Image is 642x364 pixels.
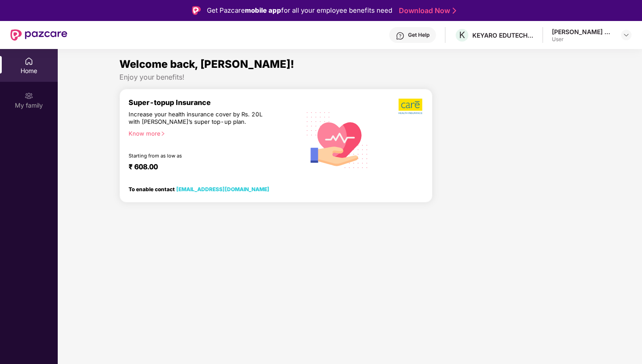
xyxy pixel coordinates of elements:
img: b5dec4f62d2307b9de63beb79f102df3.png [398,98,423,115]
div: [PERSON_NAME] S R [552,28,613,36]
img: svg+xml;base64,PHN2ZyB3aWR0aD0iMjAiIGhlaWdodD0iMjAiIHZpZXdCb3g9IjAgMCAyMCAyMCIgZmlsbD0ibm9uZSIgeG... [24,91,33,100]
a: Download Now [399,6,454,15]
img: svg+xml;base64,PHN2ZyBpZD0iRHJvcGRvd24tMzJ4MzIiIHhtbG5zPSJodHRwOi8vd3d3LnczLm9yZy8yMDAwL3N2ZyIgd2... [623,31,630,38]
img: svg+xml;base64,PHN2ZyB4bWxucz0iaHR0cDovL3d3dy53My5vcmcvMjAwMC9zdmciIHhtbG5zOnhsaW5rPSJodHRwOi8vd3... [300,102,374,177]
img: svg+xml;base64,PHN2ZyBpZD0iSG9tZSIgeG1sbnM9Imh0dHA6Ly93d3cudzMub3JnLzIwMDAvc3ZnIiB3aWR0aD0iMjAiIG... [24,57,33,66]
a: [EMAIL_ADDRESS][DOMAIN_NAME] [176,186,269,192]
div: Know more [129,130,295,136]
div: Get Pazcare for all your employee benefits need [207,5,392,16]
span: K [459,30,465,40]
img: Logo [192,6,201,15]
div: Super-topup Insurance [129,98,300,107]
div: ₹ 608.00 [129,162,292,173]
img: New Pazcare Logo [10,29,67,41]
div: Starting from as low as [129,153,263,159]
div: Enjoy your benefits! [119,73,580,82]
div: Get Help [408,31,429,38]
div: To enable contact [129,186,269,192]
span: Welcome back, [PERSON_NAME]! [119,58,294,70]
img: Stroke [453,6,456,15]
div: User [552,36,613,43]
div: KEYARO EDUTECH PRIVATE LIMITED [472,31,534,39]
img: svg+xml;base64,PHN2ZyBpZD0iSGVscC0zMngzMiIgeG1sbnM9Imh0dHA6Ly93d3cudzMub3JnLzIwMDAvc3ZnIiB3aWR0aD... [396,31,405,40]
strong: mobile app [245,6,281,14]
div: Increase your health insurance cover by Rs. 20L with [PERSON_NAME]’s super top-up plan. [129,111,263,126]
span: right [160,131,165,136]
